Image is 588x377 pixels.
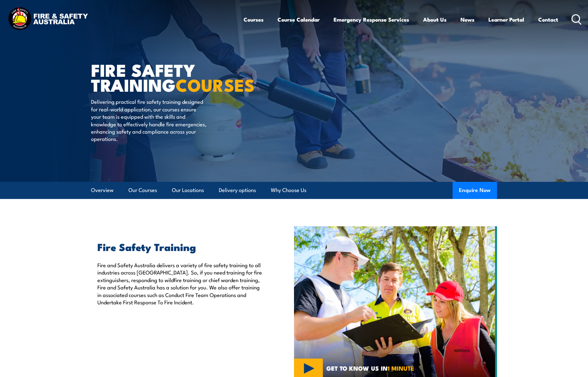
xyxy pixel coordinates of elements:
[423,11,447,28] a: About Us
[244,11,264,28] a: Courses
[128,182,157,199] a: Our Courses
[91,62,248,92] h1: FIRE SAFETY TRAINING
[334,11,409,28] a: Emergency Response Services
[326,365,414,371] span: GET TO KNOW US IN
[461,11,474,28] a: News
[97,261,265,306] p: Fire and Safety Australia delivers a variety of fire safety training to all industries across [GE...
[488,11,524,28] a: Learner Portal
[91,182,114,199] a: Overview
[538,11,558,28] a: Contact
[91,98,207,142] p: Delivering practical fire safety training designed for real-world application, our courses ensure...
[388,363,414,373] strong: 1 MINUTE
[271,182,306,199] a: Why Choose Us
[172,182,204,199] a: Our Locations
[97,242,265,251] h2: Fire Safety Training
[176,71,255,97] strong: COURSES
[278,11,320,28] a: Course Calendar
[219,182,256,199] a: Delivery options
[453,182,497,199] button: Enquire Now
